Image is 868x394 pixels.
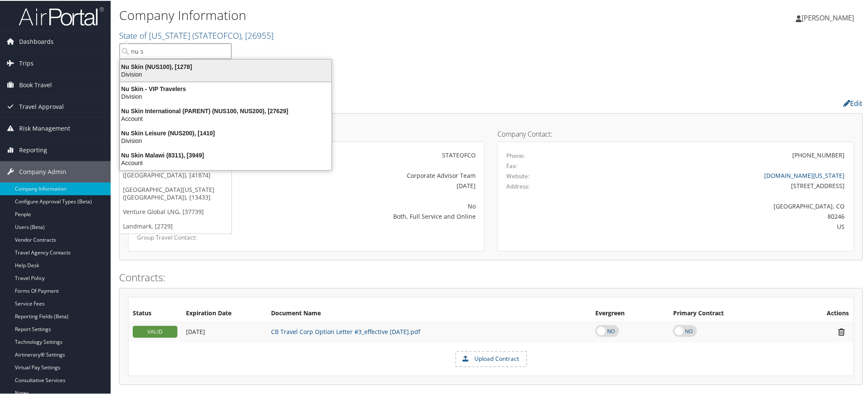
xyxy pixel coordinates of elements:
[115,128,337,136] div: Nu Skin Leisure (NUS200), [1410]
[764,171,845,179] a: [DOMAIN_NAME][US_STATE]
[19,6,104,26] img: airportal-logo.png
[186,327,263,335] div: Add/Edit Date
[119,95,611,109] h2: Company Profile:
[19,117,70,138] span: Risk Management
[594,211,845,220] div: 80246
[120,182,231,204] a: [GEOGRAPHIC_DATA][US_STATE] ([GEOGRAPHIC_DATA]), [13433]
[115,62,337,70] div: Nu Skin (NUS100), [1278]
[506,151,525,159] label: Phone:
[128,305,182,320] th: Status
[137,232,241,241] label: Group Travel Contact:
[19,30,54,51] span: Dashboards
[186,327,205,335] span: [DATE]
[182,305,267,320] th: Expiration Date
[241,29,274,40] span: , [ 26955 ]
[19,160,66,182] span: Company Admin
[791,305,854,320] th: Actions
[115,151,337,158] div: Nu Skin Malawi (8311), [3949]
[594,180,845,189] div: [STREET_ADDRESS]
[802,12,854,22] span: [PERSON_NAME]
[254,211,476,220] div: Both, Full Service and Online
[19,95,64,117] span: Travel Approval
[115,114,337,122] div: Account
[506,161,517,169] label: Fax:
[115,84,337,92] div: Nu Skin - VIP Travelers
[796,4,863,30] a: [PERSON_NAME]
[844,98,863,107] a: Edit
[792,150,845,159] div: [PHONE_NUMBER]
[120,43,231,58] input: Search Accounts
[19,52,34,73] span: Trips
[594,201,845,210] div: [GEOGRAPHIC_DATA], CO
[115,70,337,77] div: Division
[456,351,526,365] label: Upload Contract
[267,305,591,320] th: Document Name
[254,180,476,189] div: [DATE]
[254,170,476,179] div: Corporate Advisor Team
[119,269,863,284] h2: Contracts:
[19,139,47,160] span: Reporting
[115,92,337,100] div: Division
[254,201,476,210] div: No
[120,160,231,182] a: State of [US_STATE] ([GEOGRAPHIC_DATA]), [41874]
[115,106,337,114] div: Nu Skin International (PARENT) (NUS100, NUS200), [27629]
[271,327,420,335] a: CB Travel Corp Option Letter #3_effective [DATE].pdf
[834,327,849,336] i: Remove Contract
[120,204,231,218] a: Venture Global LNG, [37739]
[115,136,337,144] div: Division
[19,74,52,95] span: Book Travel
[133,325,177,337] div: VALID
[591,305,669,320] th: Evergreen
[594,221,845,230] div: US
[506,171,530,180] label: Website:
[669,305,791,320] th: Primary Contract
[497,130,854,137] h4: Company Contact:
[119,6,615,23] h1: Company Information
[115,158,337,166] div: Account
[192,29,241,40] span: ( STATEOFCO )
[120,218,231,233] a: Landmark, [2729]
[506,181,530,190] label: Address:
[254,150,476,159] div: STATEOFCO
[119,29,274,40] a: State of [US_STATE]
